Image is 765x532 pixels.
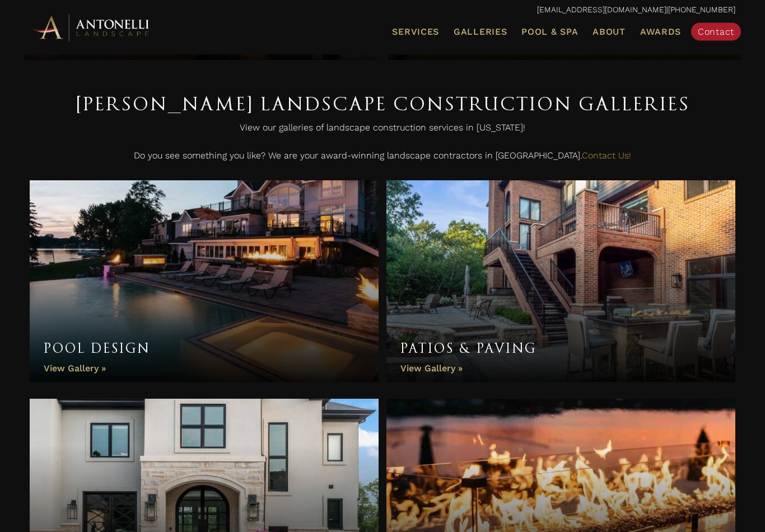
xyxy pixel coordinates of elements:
[698,26,734,37] span: Contact
[668,5,735,14] a: [PHONE_NUMBER]
[388,25,444,39] a: Services
[582,151,631,161] a: Contact Us!
[691,23,741,41] a: Contact
[30,12,153,43] img: Antonelli Horizontal Logo
[521,26,578,37] span: Pool & Spa
[636,25,685,39] a: Awards
[30,88,735,120] h1: [PERSON_NAME] Landscape Construction Galleries
[454,26,507,37] span: Galleries
[30,120,735,142] p: View our galleries of landscape construction services in [US_STATE]!
[449,25,511,39] a: Galleries
[517,25,582,39] a: Pool & Spa
[30,148,735,170] p: Do you see something you like? We are your award-winning landscape contractors in [GEOGRAPHIC_DATA].
[593,27,626,36] span: About
[537,5,666,14] a: [EMAIL_ADDRESS][DOMAIN_NAME]
[588,25,630,39] a: About
[640,26,681,37] span: Awards
[392,27,439,36] span: Services
[30,3,735,17] p: |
